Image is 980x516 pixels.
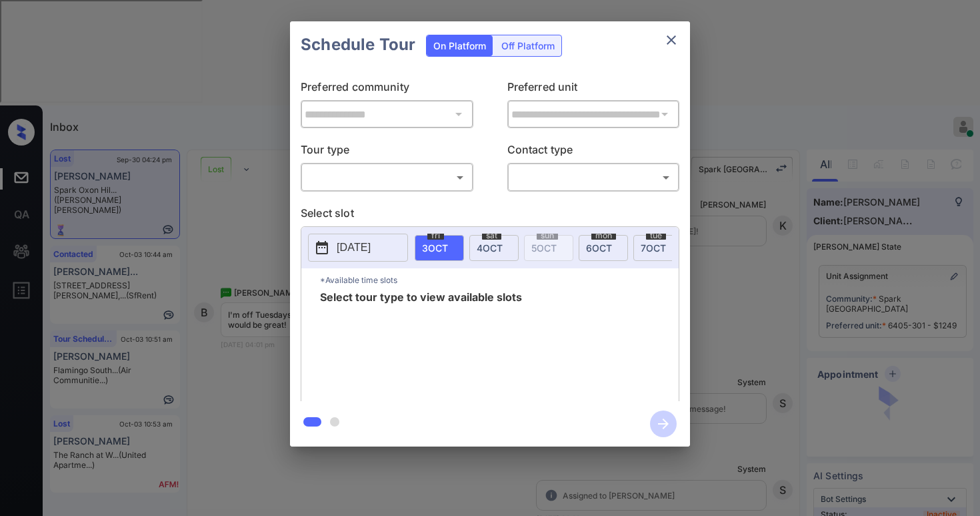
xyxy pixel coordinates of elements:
[633,235,683,261] div: date-select
[422,242,448,254] span: 3 OCT
[301,79,473,100] p: Preferred community
[579,235,628,261] div: date-select
[320,292,522,399] span: Select tour type to view available slots
[301,142,473,163] p: Tour type
[586,242,612,254] span: 6 OCT
[301,205,679,226] p: Select slot
[427,35,493,56] div: On Platform
[646,232,666,240] span: tue
[658,27,685,53] button: close
[290,21,426,68] h2: Schedule Tour
[507,142,680,163] p: Contact type
[427,232,444,240] span: fri
[482,232,501,240] span: sat
[308,234,408,262] button: [DATE]
[495,35,561,56] div: Off Platform
[320,268,679,292] p: *Available time slots
[477,242,503,254] span: 4 OCT
[507,79,680,100] p: Preferred unit
[641,242,666,254] span: 7 OCT
[469,235,519,261] div: date-select
[591,232,616,240] span: mon
[337,240,371,256] p: [DATE]
[415,235,464,261] div: date-select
